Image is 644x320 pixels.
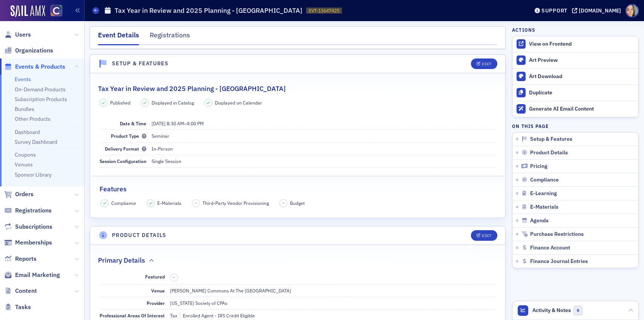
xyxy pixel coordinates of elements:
span: Reports [15,255,37,263]
button: Generate AI Email Content [512,101,638,117]
span: – [173,275,175,280]
time: 4:00 PM [187,120,204,126]
button: Edit [471,230,497,241]
div: Tax [170,312,177,319]
span: EVT-13647425 [309,8,339,14]
span: E-Materials [157,200,181,206]
a: Venues [15,161,33,168]
div: [DOMAIN_NAME] [579,7,621,14]
a: Content [4,287,37,295]
div: Duplicate [529,89,635,96]
span: Seminar [152,133,169,139]
span: Published [110,99,130,106]
h2: Tax Year in Review and 2025 Planning - [GEOGRAPHIC_DATA] [98,84,286,94]
a: Other Products [15,115,51,122]
span: Orders [15,190,34,198]
span: Pricing [530,163,547,170]
span: Product Type [111,133,146,139]
a: Registrations [4,206,52,215]
a: On-Demand Products [15,86,66,93]
h1: Tax Year in Review and 2025 Planning - [GEOGRAPHIC_DATA] [115,6,302,15]
div: Edit [482,62,491,66]
a: Orders [4,190,34,198]
div: Edit [482,234,491,238]
span: Displayed in Catalog [152,99,194,106]
a: Organizations [4,46,53,55]
span: Third-Party Vendor Provisioning [202,200,269,206]
span: Product Details [530,149,568,156]
span: 0 [573,306,583,315]
span: – [282,200,285,206]
span: Registrations [15,206,52,215]
a: Art Preview [512,52,638,68]
span: – [152,120,204,126]
a: Coupons [15,151,36,158]
span: Activity & Notes [532,306,571,314]
h4: On this page [512,123,639,129]
span: Email Marketing [15,271,60,279]
span: – [195,200,197,206]
span: Professional Areas Of Interest [100,312,165,318]
a: Events [15,76,31,83]
span: In-Person [152,146,173,152]
span: Content [15,287,37,295]
a: Survey Dashboard [15,138,57,145]
a: Tasks [4,303,31,311]
span: Budget [290,200,305,206]
span: Venue [151,288,165,294]
a: View on Frontend [512,36,638,52]
div: Art Preview [529,57,635,64]
span: Users [15,31,31,39]
span: Finance Journal Entries [530,258,588,265]
div: Support [541,7,567,14]
span: Session Configuration [100,158,146,164]
a: Memberships [4,238,52,247]
span: Tasks [15,303,31,311]
span: Provider [147,300,165,306]
a: View Homepage [45,5,62,18]
div: Art Download [529,73,635,80]
a: Subscriptions [4,223,52,231]
a: Dashboard [15,129,40,135]
span: E-Learning [530,190,557,197]
button: Edit [471,58,497,69]
span: Subscriptions [15,223,52,231]
img: SailAMX [51,5,62,17]
span: Profile [626,4,639,17]
span: Delivery Format [105,146,146,152]
a: Subscription Products [15,96,67,103]
div: Registrations [150,30,190,44]
span: Compliance [530,177,559,183]
span: Setup & Features [530,136,572,143]
span: Memberships [15,238,52,247]
span: Purchase Restrictions [530,231,584,238]
span: Date & Time [120,120,146,126]
a: Bundles [15,106,34,112]
div: Event Details [98,30,139,45]
button: [DOMAIN_NAME] [572,8,624,13]
a: Users [4,31,31,39]
div: Enrolled Agent - IRS Credit Eligible [180,312,255,319]
span: Featured [145,274,165,280]
img: SailAMX [11,5,45,17]
a: Events & Products [4,63,65,71]
span: Finance Account [530,245,570,251]
time: 8:30 AM [167,120,184,126]
a: Art Download [512,68,638,85]
div: View on Frontend [529,41,635,48]
h4: Actions [512,26,535,33]
h4: Product Details [112,231,167,239]
span: E-Materials [530,204,558,211]
h2: Primary Details [98,255,145,265]
div: Generate AI Email Content [529,106,635,112]
span: [US_STATE] Society of CPAs [170,300,227,306]
a: Reports [4,255,37,263]
span: Compliance [111,200,136,206]
h2: Features [100,184,127,194]
a: Email Marketing [4,271,60,279]
button: Duplicate [512,85,638,101]
span: Agenda [530,217,549,224]
span: Displayed on Calendar [215,99,262,106]
span: [PERSON_NAME] Commons At The [GEOGRAPHIC_DATA] [170,288,291,294]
